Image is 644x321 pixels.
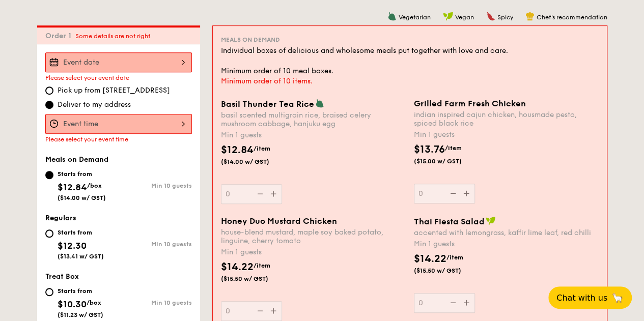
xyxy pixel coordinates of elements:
[221,275,290,283] span: ($15.50 w/ GST)
[58,100,131,110] span: Deliver to my address
[221,216,337,226] span: Honey Duo Mustard Chicken
[45,229,53,238] input: Starts from$12.30($13.41 w/ GST)Min 10 guests
[221,36,280,43] span: Meals on Demand
[414,253,446,265] span: $14.22
[446,254,463,261] span: /item
[58,311,103,318] span: ($11.23 w/ GST)
[548,286,632,309] button: Chat with us🦙
[45,74,192,81] div: Please select your event date
[221,144,254,156] span: $12.84
[486,216,496,225] img: icon-vegan.f8ff3823.svg
[221,228,406,245] div: house-blend mustard, maple soy baked potato, linguine, cherry tomato
[414,130,599,140] div: Min 1 guests
[119,299,192,306] div: Min 10 guests
[45,114,192,134] input: Event time
[221,261,254,273] span: $14.22
[45,171,53,179] input: Starts from$12.84/box($14.00 w/ GST)Min 10 guests
[221,76,599,86] div: Minimum order of 10 items.
[414,157,483,165] span: ($15.00 w/ GST)
[254,145,270,152] span: /item
[399,14,431,21] span: Vegetarian
[221,158,290,166] span: ($14.00 w/ GST)
[414,143,445,156] span: $13.76
[45,214,76,222] span: Regulars
[75,33,150,40] span: Some details are not right
[58,299,87,310] span: $10.30
[414,217,485,226] span: Thai Fiesta Salad
[221,130,406,140] div: Min 1 guests
[58,170,106,178] div: Starts from
[58,287,103,295] div: Starts from
[414,267,483,275] span: ($15.50 w/ GST)
[525,12,535,21] img: icon-chef-hat.a58ddaea.svg
[486,12,495,21] img: icon-spicy.37a8142b.svg
[45,101,53,109] input: Deliver to my address
[58,228,104,237] div: Starts from
[254,262,270,269] span: /item
[45,52,192,72] input: Event date
[119,182,192,189] div: Min 10 guests
[497,14,513,21] span: Spicy
[45,32,75,40] span: Order 1
[45,288,53,296] input: Starts from$10.30/box($11.23 w/ GST)Min 10 guests
[414,99,526,108] span: Grilled Farm Fresh Chicken
[58,85,170,96] span: Pick up from [STREET_ADDRESS]
[537,14,607,21] span: Chef's recommendation
[221,46,599,76] div: Individual boxes of delicious and wholesome meals put together with love and care. Minimum order ...
[221,247,406,257] div: Min 1 guests
[58,182,87,193] span: $12.84
[45,136,128,143] span: Please select your event time
[414,228,599,237] div: accented with lemongrass, kaffir lime leaf, red chilli
[45,272,79,281] span: Treat Box
[455,14,474,21] span: Vegan
[58,253,104,260] span: ($13.41 w/ GST)
[119,241,192,248] div: Min 10 guests
[387,12,397,21] img: icon-vegetarian.fe4039eb.svg
[58,194,106,201] span: ($14.00 w/ GST)
[315,99,324,108] img: icon-vegetarian.fe4039eb.svg
[611,292,624,304] span: 🦙
[221,111,406,128] div: basil scented multigrain rice, braised celery mushroom cabbage, hanjuku egg
[414,239,599,249] div: Min 1 guests
[221,99,314,109] span: Basil Thunder Tea Rice
[445,144,462,152] span: /item
[443,12,453,21] img: icon-vegan.f8ff3823.svg
[45,86,53,95] input: Pick up from [STREET_ADDRESS]
[414,110,599,128] div: indian inspired cajun chicken, housmade pesto, spiced black rice
[87,182,102,189] span: /box
[45,155,108,164] span: Meals on Demand
[87,299,101,306] span: /box
[556,293,607,303] span: Chat with us
[58,240,87,251] span: $12.30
